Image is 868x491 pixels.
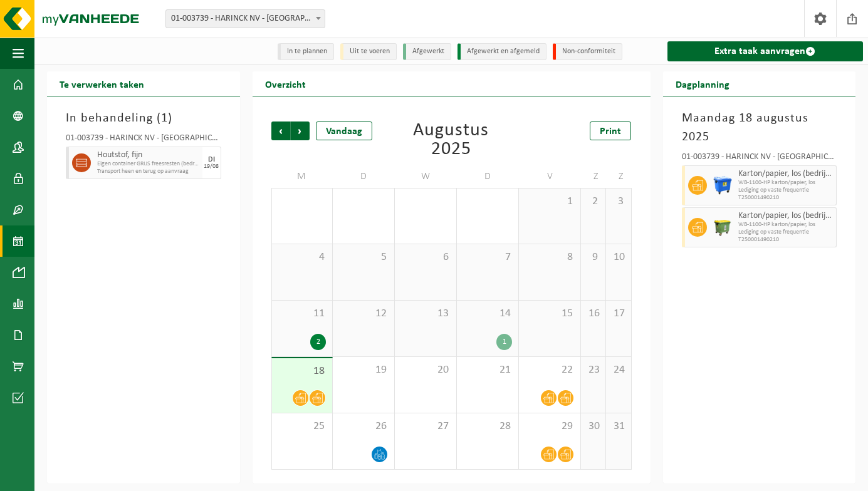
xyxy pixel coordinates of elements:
[612,251,624,264] span: 10
[97,150,199,160] span: Houtstof, fijn
[97,168,199,175] span: Transport heen en terug op aanvraag
[463,251,512,264] span: 7
[525,363,574,377] span: 22
[667,41,864,61] a: Extra taak aanvragen
[525,251,574,264] span: 8
[738,187,834,194] span: Lediging op vaste frequentie
[612,363,624,377] span: 24
[553,43,622,60] li: Non-conformiteit
[165,9,325,28] span: 01-003739 - HARINCK NV - WIELSBEKE
[463,307,512,321] span: 14
[97,160,199,168] span: Eigen container GRIJS freesresten (bedrijfsafval)
[278,43,334,60] li: In te plannen
[340,43,397,60] li: Uit te voeren
[738,179,834,187] span: WB-1100-HP karton/papier, los
[738,229,834,236] span: Lediging op vaste frequentie
[587,363,599,377] span: 23
[463,363,512,377] span: 21
[663,71,742,96] h2: Dagplanning
[600,127,621,137] span: Print
[587,420,599,433] span: 30
[738,194,834,202] span: T250001490210
[587,251,599,264] span: 9
[208,156,215,163] div: DI
[401,363,450,377] span: 20
[253,71,318,96] h2: Overzicht
[738,211,834,221] span: Karton/papier, los (bedrijven)
[738,221,834,229] span: WB-1100-HP karton/papier, los
[612,420,624,433] span: 31
[496,334,512,350] div: 1
[333,165,395,188] td: D
[738,236,834,244] span: T250001490210
[403,43,451,60] li: Afgewerkt
[587,307,599,321] span: 16
[316,121,372,140] div: Vandaag
[291,121,310,140] span: Volgende
[161,112,168,125] span: 1
[713,218,732,237] img: WB-1100-HPE-GN-50
[278,364,327,378] span: 18
[463,420,512,433] span: 28
[166,10,325,28] span: 01-003739 - HARINCK NV - WIELSBEKE
[581,165,606,188] td: Z
[587,195,599,209] span: 2
[310,334,326,350] div: 2
[392,121,510,159] div: Augustus 2025
[339,251,388,264] span: 5
[401,420,450,433] span: 27
[682,109,837,147] h3: Maandag 18 augustus 2025
[271,121,290,140] span: Vorige
[401,307,450,321] span: 13
[47,71,157,96] h2: Te verwerken taken
[339,307,388,321] span: 12
[525,195,574,209] span: 1
[713,176,732,195] img: WB-1100-HPE-BE-01
[590,121,631,140] a: Print
[278,420,327,433] span: 25
[682,153,837,165] div: 01-003739 - HARINCK NV - [GEOGRAPHIC_DATA]
[525,420,574,433] span: 29
[519,165,581,188] td: V
[606,165,631,188] td: Z
[457,165,519,188] td: D
[612,307,624,321] span: 17
[401,251,450,264] span: 6
[395,165,457,188] td: W
[339,420,388,433] span: 26
[339,363,388,377] span: 19
[271,165,333,188] td: M
[525,307,574,321] span: 15
[458,43,546,60] li: Afgewerkt en afgemeld
[612,195,624,209] span: 3
[278,251,327,264] span: 4
[738,169,834,179] span: Karton/papier, los (bedrijven)
[66,134,221,147] div: 01-003739 - HARINCK NV - [GEOGRAPHIC_DATA]
[204,163,219,170] div: 19/08
[278,307,327,321] span: 11
[66,109,221,128] h3: In behandeling ( )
